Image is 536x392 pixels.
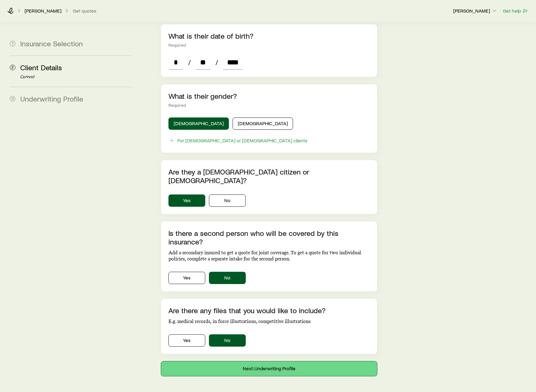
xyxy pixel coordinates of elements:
[168,306,370,315] p: Are there any files that you would like to include?
[168,167,370,185] p: Are they a [DEMOGRAPHIC_DATA] citizen or [DEMOGRAPHIC_DATA]?
[20,94,83,103] span: Underwriting Profile
[168,43,370,48] div: Required
[168,272,205,284] button: Yes
[20,39,83,48] span: Insurance Selection
[213,58,221,67] span: /
[168,334,205,347] button: Yes
[453,8,497,14] p: [PERSON_NAME]
[453,7,498,15] button: [PERSON_NAME]
[168,318,370,325] p: E.g. medical records, in force illustrations, competitive illustrations
[20,63,62,72] span: Client Details
[168,194,205,207] button: Yes
[20,75,132,79] p: Current
[72,8,97,14] button: Get quotes
[10,96,15,102] span: 3
[10,65,15,70] span: 2
[209,334,246,347] button: No
[168,229,370,246] p: Is there a second person who will be covered by this insurance?
[168,103,370,108] div: Required
[168,137,308,144] button: For [DEMOGRAPHIC_DATA] or [DEMOGRAPHIC_DATA] clients
[233,117,293,130] button: [DEMOGRAPHIC_DATA]
[10,41,15,46] span: 1
[186,58,193,67] span: /
[25,8,61,14] p: [PERSON_NAME]
[503,7,529,14] button: Get help
[161,361,377,376] button: Next: Underwriting Profile
[168,117,229,130] button: [DEMOGRAPHIC_DATA]
[209,272,246,284] button: No
[168,32,370,40] p: What is their date of birth?
[168,250,370,262] p: Add a secondary insured to get a quote for joint coverage. To get a quote for two individual poli...
[168,92,370,100] p: What is their gender?
[209,194,246,207] button: No
[177,137,307,144] div: For [DEMOGRAPHIC_DATA] or [DEMOGRAPHIC_DATA] clients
